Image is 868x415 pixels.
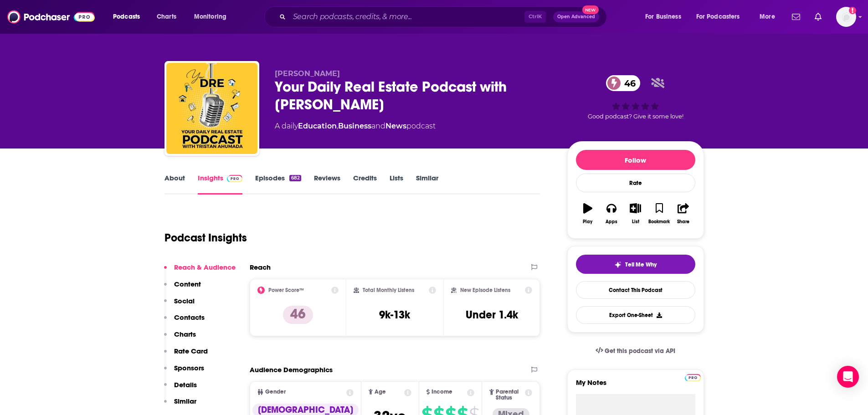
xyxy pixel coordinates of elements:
div: Apps [606,219,617,225]
span: and [371,122,385,130]
a: Show notifications dropdown [811,9,825,25]
a: Similar [416,174,438,195]
button: Similar [164,397,196,414]
label: My Notes [576,378,695,394]
button: open menu [188,10,238,24]
h2: Reach [250,263,271,272]
h2: Power Score™ [268,287,304,293]
button: Reach & Audience [164,263,236,280]
button: open menu [639,10,693,24]
p: Content [174,280,201,288]
span: For Business [645,10,681,23]
a: Episodes682 [255,174,301,195]
button: open menu [107,10,152,24]
h3: 9k-13k [379,308,410,322]
button: Bookmark [647,197,671,230]
button: Apps [600,197,623,230]
a: Reviews [314,174,340,195]
img: Podchaser Pro [685,374,701,381]
div: Play [583,219,592,225]
a: About [164,174,185,195]
span: More [760,10,775,23]
span: , [337,122,338,130]
button: Rate Card [164,347,208,364]
span: Income [431,389,452,395]
div: Bookmark [648,219,670,225]
img: Podchaser Pro [227,175,243,182]
div: Share [677,219,689,225]
svg: Add a profile image [849,7,856,14]
p: Reach & Audience [174,263,236,272]
p: Similar [174,397,196,405]
span: Get this podcast via API [605,347,675,355]
span: Tell Me Why [625,261,657,268]
span: 46 [615,75,640,91]
p: Sponsors [174,364,204,372]
div: 46Good podcast? Give it some love! [567,69,704,126]
span: Good podcast? Give it some love! [588,113,683,120]
span: Ctrl K [524,11,546,23]
h2: Total Monthly Listens [363,287,414,293]
span: [PERSON_NAME] [275,69,340,78]
button: Open AdvancedNew [553,11,599,22]
button: Charts [164,330,196,347]
div: Rate [576,174,695,192]
div: Search podcasts, credits, & more... [273,6,616,27]
p: 46 [283,306,313,324]
input: Search podcasts, credits, & more... [289,10,524,24]
a: Contact This Podcast [576,281,695,299]
button: Contacts [164,313,205,330]
span: Parental Status [496,389,524,401]
p: Contacts [174,313,205,322]
a: Business [338,122,371,130]
span: Gender [265,389,286,395]
button: Follow [576,150,695,170]
p: Social [174,297,195,305]
button: Details [164,380,197,397]
h2: Audience Demographics [250,365,333,374]
button: Play [576,197,600,230]
button: open menu [690,10,753,24]
p: Charts [174,330,196,338]
span: Podcasts [113,10,140,23]
a: 46 [606,75,640,91]
img: User Profile [836,7,856,27]
span: Age [375,389,386,395]
button: Sponsors [164,364,204,380]
img: Your Daily Real Estate Podcast with Tristan Ahumada [166,63,257,154]
a: News [385,122,406,130]
button: Show profile menu [836,7,856,27]
h1: Podcast Insights [164,231,247,245]
span: Open Advanced [557,15,595,19]
div: Open Intercom Messenger [837,366,859,388]
h2: New Episode Listens [460,287,510,293]
img: tell me why sparkle [614,261,621,268]
a: Get this podcast via API [588,340,683,362]
img: Podchaser - Follow, Share and Rate Podcasts [7,8,95,26]
span: Logged in as megcassidy [836,7,856,27]
a: Credits [353,174,377,195]
div: List [632,219,639,225]
span: Charts [157,10,176,23]
div: 682 [289,175,301,181]
p: Rate Card [174,347,208,355]
div: A daily podcast [275,121,436,132]
a: Pro website [685,373,701,381]
button: Share [671,197,695,230]
span: New [582,5,599,14]
button: open menu [753,10,786,24]
button: Social [164,297,195,313]
a: Lists [390,174,403,195]
button: tell me why sparkleTell Me Why [576,255,695,274]
a: Show notifications dropdown [788,9,804,25]
a: InsightsPodchaser Pro [198,174,243,195]
a: Education [298,122,337,130]
span: For Podcasters [696,10,740,23]
button: Content [164,280,201,297]
button: List [623,197,647,230]
span: Monitoring [194,10,226,23]
h3: Under 1.4k [466,308,518,322]
a: Charts [151,10,182,24]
